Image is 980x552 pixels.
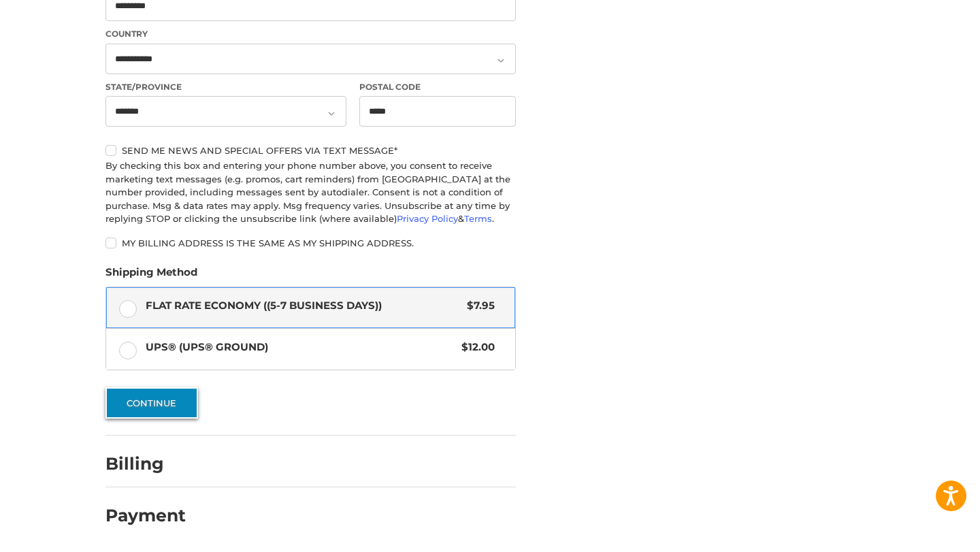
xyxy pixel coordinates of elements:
[397,213,458,224] a: Privacy Policy
[105,387,198,419] button: Continue
[105,505,186,526] h2: Payment
[359,81,516,93] label: Postal Code
[146,298,461,314] span: Flat Rate Economy ((5-7 Business Days))
[105,238,516,248] label: My billing address is the same as my shipping address.
[464,213,492,224] a: Terms
[105,453,185,474] h2: Billing
[461,298,495,314] span: $7.95
[105,81,346,93] label: State/Province
[105,265,197,287] legend: Shipping Method
[455,340,495,355] span: $12.00
[105,159,516,226] div: By checking this box and entering your phone number above, you consent to receive marketing text ...
[146,340,455,355] span: UPS® (UPS® Ground)
[105,145,516,156] label: Send me news and special offers via text message*
[105,28,516,40] label: Country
